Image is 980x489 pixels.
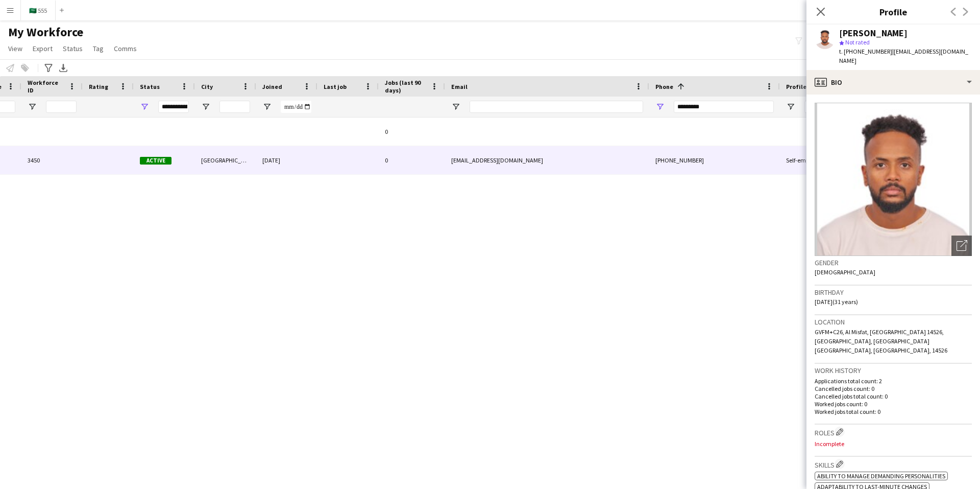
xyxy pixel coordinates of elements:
[655,83,673,90] span: Phone
[815,103,972,256] img: Crew avatar or photo
[8,25,83,40] span: My Workforce
[89,42,108,55] a: Tag
[201,102,210,111] button: Open Filter Menu
[262,102,272,111] button: Open Filter Menu
[655,102,665,111] button: Open Filter Menu
[195,146,256,174] div: [GEOGRAPHIC_DATA]
[815,328,947,354] span: GVFM+C26, Al Misfat, [GEOGRAPHIC_DATA] 14526, [GEOGRAPHIC_DATA], [GEOGRAPHIC_DATA] [GEOGRAPHIC_DA...
[804,101,839,113] input: Profile Filter Input
[445,146,649,174] div: [EMAIL_ADDRESS][DOMAIN_NAME]
[815,440,972,448] p: Incomplete
[815,268,875,276] span: [DEMOGRAPHIC_DATA]
[8,44,22,53] span: View
[815,459,972,470] h3: Skills
[470,101,643,113] input: Email Filter Input
[281,101,311,113] input: Joined Filter Input
[63,44,83,53] span: Status
[4,42,27,55] a: View
[815,385,972,392] p: Cancelled jobs count: 0
[786,83,806,90] span: Profile
[379,146,445,174] div: 0
[89,83,108,90] span: Rating
[201,83,213,90] span: City
[385,79,427,94] span: Jobs (last 90 days)
[817,472,945,480] span: Ability to manage demanding personalities
[110,42,141,55] a: Comms
[786,102,795,111] button: Open Filter Menu
[42,62,55,74] app-action-btn: Advanced filters
[379,118,445,146] div: 0
[839,48,892,55] span: t. [PHONE_NUMBER]
[29,42,57,55] a: Export
[815,427,972,437] h3: Roles
[28,102,37,111] button: Open Filter Menu
[815,400,972,408] p: Worked jobs count: 0
[951,236,972,256] div: Open photos pop-in
[815,408,972,415] p: Worked jobs total count: 0
[140,83,160,90] span: Status
[93,44,104,53] span: Tag
[57,62,69,74] app-action-btn: Export XLSX
[815,288,972,297] h3: Birthday
[674,101,774,113] input: Phone Filter Input
[262,83,282,90] span: Joined
[845,38,870,46] span: Not rated
[21,1,56,20] button: 🇸🇦 555
[21,146,83,174] div: 3450
[806,5,980,18] h3: Profile
[815,317,972,327] h3: Location
[324,83,347,90] span: Last job
[140,102,149,111] button: Open Filter Menu
[815,377,972,385] p: Applications total count: 2
[59,42,87,55] a: Status
[815,298,858,306] span: [DATE] (31 years)
[815,366,972,375] h3: Work history
[46,101,77,113] input: Workforce ID Filter Input
[451,102,460,111] button: Open Filter Menu
[839,29,908,38] div: [PERSON_NAME]
[780,146,845,174] div: Self-employed Crew
[815,258,972,267] h3: Gender
[140,157,171,165] span: Active
[33,44,53,53] span: Export
[28,79,64,94] span: Workforce ID
[815,392,972,400] p: Cancelled jobs total count: 0
[256,146,317,174] div: [DATE]
[114,44,137,53] span: Comms
[451,83,468,90] span: Email
[806,70,980,95] div: Bio
[839,48,968,64] span: | [EMAIL_ADDRESS][DOMAIN_NAME]
[649,146,780,174] div: [PHONE_NUMBER]
[219,101,250,113] input: City Filter Input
